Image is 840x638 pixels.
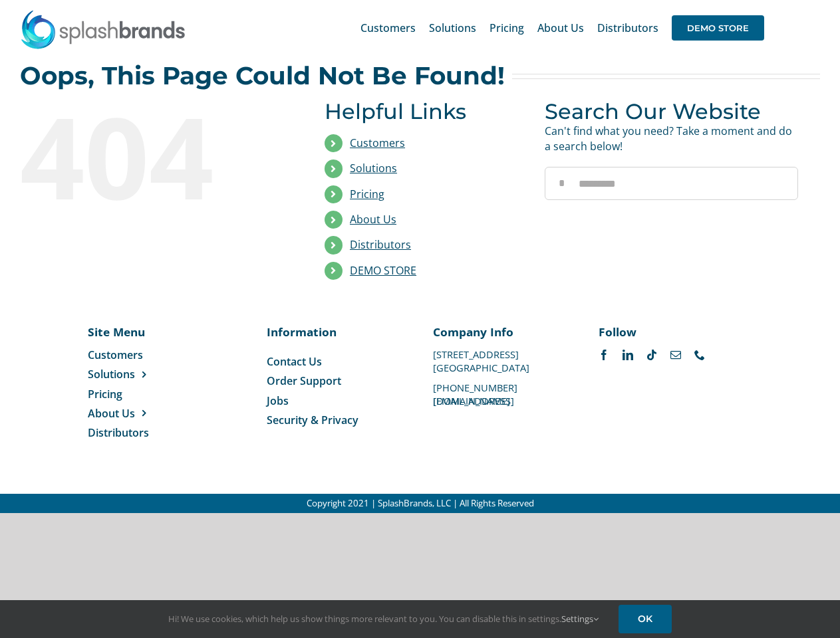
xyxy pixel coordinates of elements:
[545,167,798,200] input: Search...
[20,9,186,49] img: SplashBrands.com Logo
[267,393,407,408] a: Jobs
[88,425,178,440] a: Distributors
[350,263,416,278] a: DEMO STORE
[360,7,764,49] nav: Main Menu
[350,187,384,201] a: Pricing
[597,23,658,33] span: Distributors
[672,15,764,41] span: DEMO STORE
[545,99,798,124] h3: Search Our Website
[599,324,739,340] p: Follow
[350,212,396,227] a: About Us
[88,387,122,401] span: Pricing
[646,350,657,360] a: tiktok
[490,23,524,33] span: Pricing
[672,7,764,49] a: DEMO STORE
[88,324,178,340] p: Site Menu
[433,324,573,340] p: Company Info
[267,373,341,388] span: Order Support
[490,7,524,49] a: Pricing
[88,425,149,440] span: Distributors
[360,23,416,33] span: Customers
[623,350,633,360] a: linkedin
[267,354,407,369] a: Contact Us
[267,354,407,428] nav: Menu
[88,348,143,362] span: Customers
[267,324,407,340] p: Information
[20,99,273,212] div: 404
[694,350,705,360] a: phone
[599,350,609,360] a: facebook
[267,354,322,369] span: Contact Us
[267,413,407,427] a: Security & Privacy
[619,605,672,633] a: OK
[545,124,798,154] p: Can't find what you need? Take a moment and do a search below!
[88,406,178,421] a: About Us
[267,393,289,408] span: Jobs
[267,413,358,427] span: Security & Privacy
[360,7,416,49] a: Customers
[545,167,578,200] input: Search
[350,136,405,150] a: Customers
[537,23,584,33] span: About Us
[168,613,599,625] span: Hi! We use cookies, which help us show things more relevant to you. You can disable this in setti...
[350,237,411,252] a: Distributors
[597,7,658,49] a: Distributors
[88,348,178,362] a: Customers
[561,613,599,625] a: Settings
[88,387,178,401] a: Pricing
[88,348,178,441] nav: Menu
[350,161,397,175] a: Solutions
[88,406,135,421] span: About Us
[267,373,407,388] a: Order Support
[20,62,505,89] h2: Oops, This Page Could Not Be Found!
[429,23,476,33] span: Solutions
[88,367,135,381] span: Solutions
[325,99,525,124] h3: Helpful Links
[670,350,681,360] a: mail
[88,367,178,381] a: Solutions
